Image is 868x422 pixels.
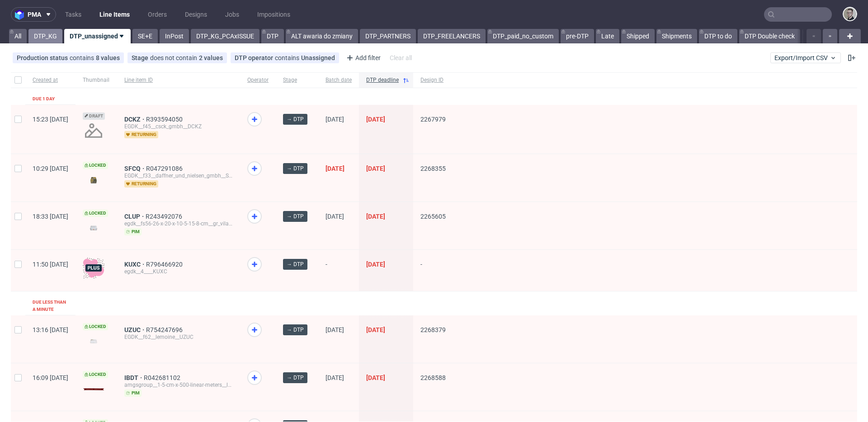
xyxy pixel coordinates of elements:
span: Stage [132,54,150,61]
a: IBDT [124,374,144,381]
div: Unassigned [301,54,335,61]
div: Add filter [343,51,382,65]
span: Locked [83,162,108,169]
div: egdk__4____KUXC [124,268,233,275]
a: DTP [261,29,284,43]
span: 13:16 [DATE] [33,326,68,333]
a: pre-DTP [561,29,594,43]
a: R754247696 [146,326,184,333]
span: Export/Import CSV [774,54,837,61]
span: [DATE] [366,261,385,268]
span: [DATE] [325,326,344,333]
img: Krystian Gaza [844,8,856,20]
span: → DTP [287,115,304,123]
span: pma [28,11,41,18]
span: 2265605 [420,213,446,220]
a: DTP Double check [739,29,800,43]
img: plus-icon.676465ae8f3a83198b3f.png [83,257,104,279]
span: pim [124,389,142,397]
a: SFCQ [124,165,146,172]
a: DTP_unassigned [64,29,131,43]
div: 2 values [199,54,223,61]
span: Batch date [325,76,352,84]
span: [DATE] [325,213,344,220]
span: 2268379 [420,326,446,333]
div: amgsgroup__1-5-cm-x-500-linear-meters__le_petit_lunetier__IBDT [124,381,233,389]
a: All [9,29,27,43]
span: Line item ID [124,76,233,84]
div: egdk__fs56-26-x-20-x-10-5-15-8-cm__gr_vilanord_sl__CLUP [124,220,233,227]
span: → DTP [287,326,304,334]
span: 2268588 [420,374,446,381]
a: DTP to do [699,29,737,43]
a: DTP_KG_PCAxISSUE [191,29,259,43]
span: returning [124,180,158,188]
button: pma [11,7,56,22]
div: EGDK__f45__csck_gmbh__DCKZ [124,123,233,130]
a: DTP_PARTNERS [360,29,416,43]
span: Locked [83,323,108,330]
a: Line Items [94,7,135,22]
span: Thumbnail [83,76,110,84]
span: → DTP [287,164,304,173]
a: DCKZ [124,116,146,123]
img: version_two_editor_design [83,388,104,390]
span: Locked [83,371,108,378]
span: [DATE] [325,165,344,172]
span: 2267979 [420,116,446,123]
a: R393594050 [146,116,184,123]
a: KUXC [124,261,146,268]
span: DTP deadline [366,76,399,84]
a: R796466920 [146,261,184,268]
div: Due 1 day [33,95,55,103]
span: [DATE] [366,374,385,381]
a: R243492076 [146,213,184,220]
span: 18:33 [DATE] [33,213,68,220]
span: 10:29 [DATE] [33,165,68,172]
span: contains [70,54,96,61]
span: Locked [83,210,108,217]
a: CLUP [124,213,146,220]
span: contains [275,54,301,61]
span: [DATE] [366,213,385,220]
img: version_two_editor_design.png [83,174,104,186]
a: DTP_paid_no_custom [487,29,559,43]
a: SE+E [132,29,158,43]
span: does not contain [150,54,199,61]
div: EGDK__f33__daffner_und_nielsen_gmbh__SFCQ [124,172,233,179]
a: Jobs [220,7,245,22]
a: Orders [142,7,172,22]
span: returning [124,131,158,138]
span: 11:50 [DATE] [33,261,68,268]
span: R047291086 [146,165,184,172]
span: - [420,261,446,280]
span: - [325,261,352,280]
span: [DATE] [366,165,385,172]
a: Late [596,29,619,43]
span: → DTP [287,374,304,382]
span: [DATE] [325,116,344,123]
a: DTP_KG [28,29,62,43]
img: version_two_editor_design [83,335,104,347]
span: pim [124,228,142,235]
a: Tasks [60,7,87,22]
span: Draft [83,113,105,120]
a: R042681102 [144,374,182,381]
span: [DATE] [366,326,385,333]
span: 2268355 [420,165,446,172]
a: UZUC [124,326,146,333]
span: [DATE] [366,116,385,123]
a: Designs [179,7,212,22]
span: 16:09 [DATE] [33,374,68,381]
span: [DATE] [325,374,344,381]
div: 8 values [96,54,120,61]
span: Stage [283,76,311,84]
